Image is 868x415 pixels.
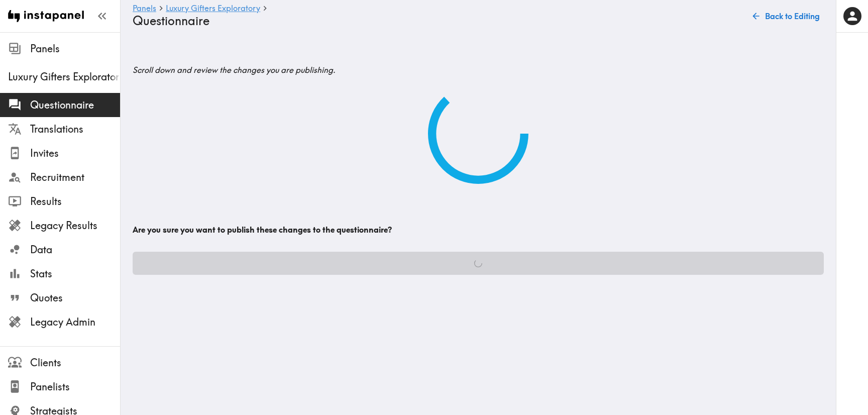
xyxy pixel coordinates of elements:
a: Panels [133,4,156,14]
span: Legacy Admin [30,315,120,329]
span: Recruitment [30,170,120,184]
span: Legacy Results [30,219,120,233]
span: Questionnaire [30,98,120,112]
h4: Questionnaire [133,14,741,28]
span: Results [30,194,120,209]
span: Panels [30,42,120,56]
span: Quotes [30,291,120,305]
span: Invites [30,146,120,160]
span: Clients [30,356,120,370]
button: Back to Editing [749,6,824,26]
b: Are you sure you want to publish these changes to the questionnaire? [133,225,392,235]
a: Luxury Gifters Exploratory [166,4,260,14]
span: Translations [30,122,120,136]
h6: Scroll down and review the changes you are publishing. [133,48,824,83]
span: Data [30,243,120,257]
span: Panelists [30,380,120,394]
span: Luxury Gifters Exploratory [8,70,120,84]
span: Stats [30,267,120,281]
